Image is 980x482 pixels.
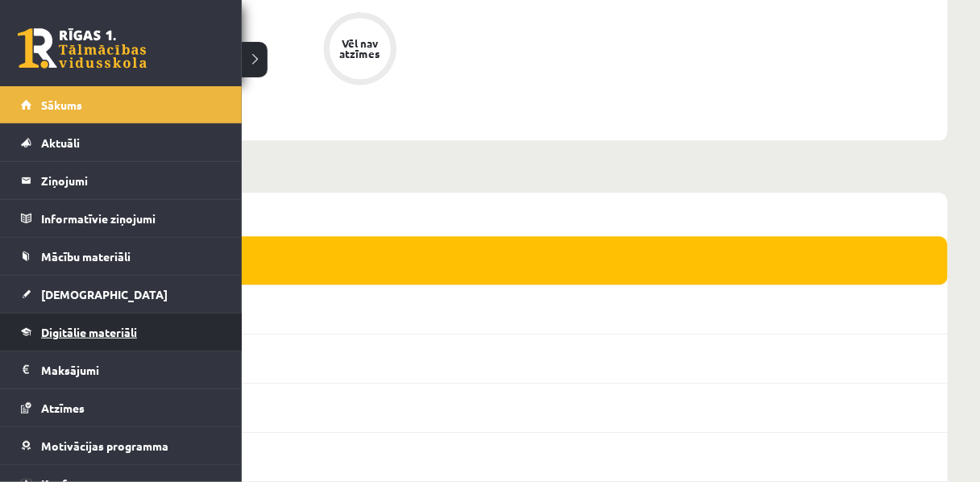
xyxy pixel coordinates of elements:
legend: Informatīvie ziņojumi [41,200,222,237]
span: Atzīmes [41,401,85,415]
a: Vēl nav atzīmes [283,12,437,88]
div: (08.09 - 14.09) [97,193,948,236]
a: Ziņojumi [21,162,222,199]
a: Motivācijas programma [21,427,222,464]
a: Rīgas 1. Tālmācības vidusskola [18,28,147,69]
a: Atzīmes [21,389,222,426]
a: [DEMOGRAPHIC_DATA] [21,276,222,313]
legend: Maksājumi [41,351,222,389]
span: Motivācijas programma [41,438,168,453]
a: Informatīvie ziņojumi [21,200,222,237]
span: Aktuāli [41,135,80,150]
a: Mācību materiāli [21,238,222,275]
span: Digitālie materiāli [41,325,137,339]
p: Nedēļa [103,161,941,183]
a: Maksājumi [21,351,222,389]
legend: Ziņojumi [41,162,222,199]
span: Mācību materiāli [41,249,131,264]
a: Digitālie materiāli [21,314,222,351]
span: [DEMOGRAPHIC_DATA] [41,287,168,301]
a: Aktuāli [21,124,222,161]
a: Sākums [21,86,222,123]
span: Sākums [41,98,82,112]
div: Vēl nav atzīmes [338,38,383,59]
